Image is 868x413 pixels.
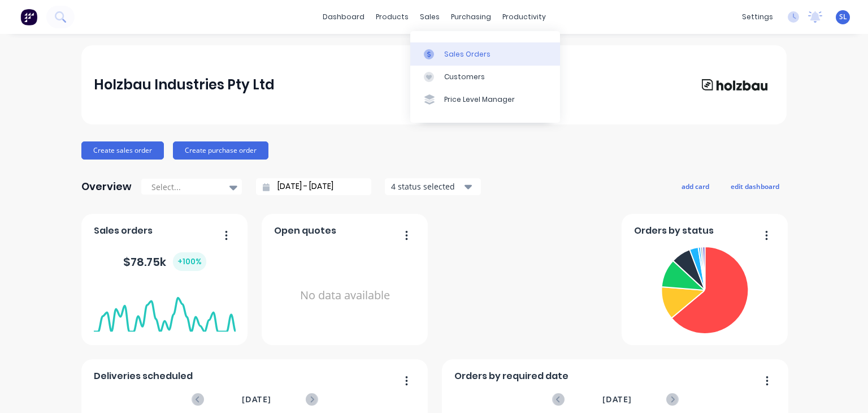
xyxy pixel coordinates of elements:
div: + 100 % [173,252,206,271]
div: productivity [497,8,552,25]
span: [DATE] [242,393,271,406]
div: 4 status selected [391,180,462,192]
button: 4 status selected [385,178,481,195]
span: Orders by required date [454,369,568,383]
button: Create purchase order [173,141,268,160]
a: Sales Orders [410,42,560,65]
a: Customers [410,66,560,88]
div: settings [736,8,779,25]
button: add card [674,179,717,193]
img: Holzbau Industries Pty Ltd [695,73,774,97]
div: No data available [274,242,416,349]
div: Sales Orders [444,49,491,59]
span: [DATE] [602,393,632,406]
span: Open quotes [274,224,336,238]
div: sales [414,8,445,25]
div: products [370,8,414,25]
img: Factory [20,8,37,25]
div: Overview [81,175,132,198]
span: Orders by status [634,224,714,238]
div: Customers [444,72,485,82]
span: Sales orders [94,224,153,238]
button: edit dashboard [723,179,787,193]
div: $ 78.75k [123,252,206,271]
div: purchasing [445,8,497,25]
span: SL [839,12,847,22]
button: Create sales order [81,141,164,160]
a: dashboard [317,8,370,25]
a: Price Level Manager [410,88,560,111]
div: Price Level Manager [444,94,515,105]
div: Holzbau Industries Pty Ltd [94,74,275,96]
